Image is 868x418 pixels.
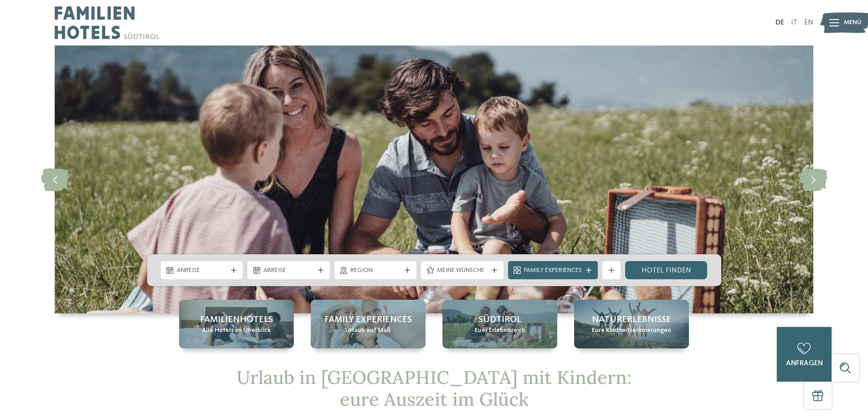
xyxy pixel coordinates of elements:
[791,19,797,26] a: IT
[786,360,823,367] span: anfragen
[804,19,813,26] a: EN
[776,19,784,26] a: DE
[574,300,689,348] a: Urlaub in Südtirol mit Kindern – ein unvergessliches Erlebnis Naturerlebnisse Eure Kindheitserinn...
[345,326,390,335] span: Urlaub auf Maß
[625,261,708,279] a: Hotel finden
[263,266,314,275] span: Abreise
[55,45,813,313] img: Urlaub in Südtirol mit Kindern – ein unvergessliches Erlebnis
[592,313,671,326] span: Naturerlebnisse
[475,326,525,335] span: Euer Erlebnisreich
[442,300,557,348] a: Urlaub in Südtirol mit Kindern – ein unvergessliches Erlebnis Südtirol Euer Erlebnisreich
[592,326,671,335] span: Eure Kindheitserinnerungen
[311,300,426,348] a: Urlaub in Südtirol mit Kindern – ein unvergessliches Erlebnis Family Experiences Urlaub auf Maß
[179,300,294,348] a: Urlaub in Südtirol mit Kindern – ein unvergessliches Erlebnis Familienhotels Alle Hotels im Überb...
[777,327,832,382] a: anfragen
[236,366,632,411] span: Urlaub in [GEOGRAPHIC_DATA] mit Kindern: eure Auszeit im Glück
[437,266,488,275] span: Meine Wünsche
[524,266,582,275] span: Family Experiences
[200,313,273,326] span: Familienhotels
[844,18,862,27] span: Menü
[324,313,412,326] span: Family Experiences
[478,313,521,326] span: Südtirol
[202,326,271,335] span: Alle Hotels im Überblick
[350,266,401,275] span: Region
[177,266,227,275] span: Anreise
